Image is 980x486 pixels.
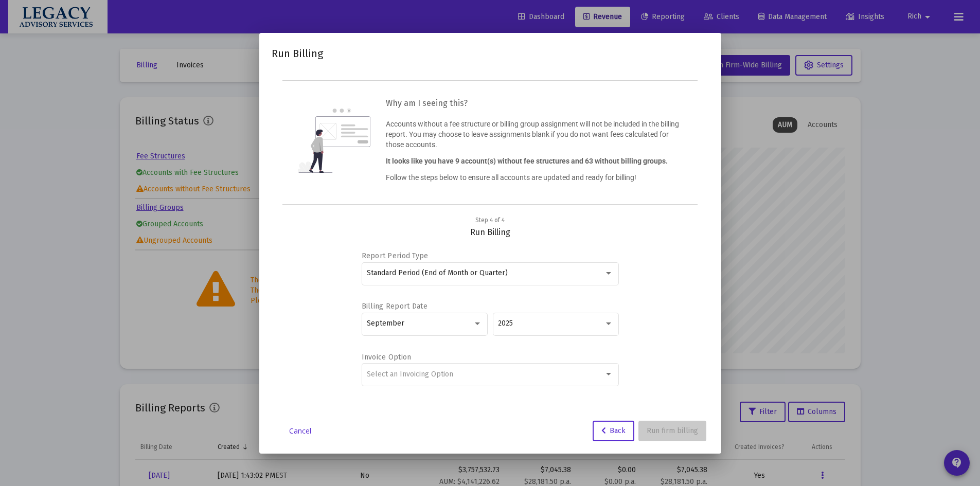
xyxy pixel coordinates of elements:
h2: Run Billing [272,45,323,62]
span: September [367,319,404,328]
span: Run firm billing [647,426,698,435]
div: Run Billing [284,215,697,238]
a: Cancel [275,426,326,436]
p: Follow the steps below to ensure all accounts are updated and ready for billing! [386,172,682,183]
button: Run firm billing [638,421,706,441]
label: Report Period Type [362,251,614,260]
span: Select an Invoicing Option [367,370,453,379]
div: Step 4 of 4 [475,215,505,225]
h3: Why am I seeing this? [386,96,682,111]
span: Back [601,426,626,435]
span: Standard Period (End of Month or Quarter) [367,268,508,277]
button: Back [593,421,634,441]
p: Accounts without a fee structure or billing group assignment will not be included in the billing ... [386,119,682,150]
label: Billing Report Date [362,302,614,311]
span: 2025 [498,319,513,328]
label: Invoice Option [362,353,614,362]
p: It looks like you have 9 account(s) without fee structures and 63 without billing groups. [386,156,682,166]
img: question [298,109,370,173]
